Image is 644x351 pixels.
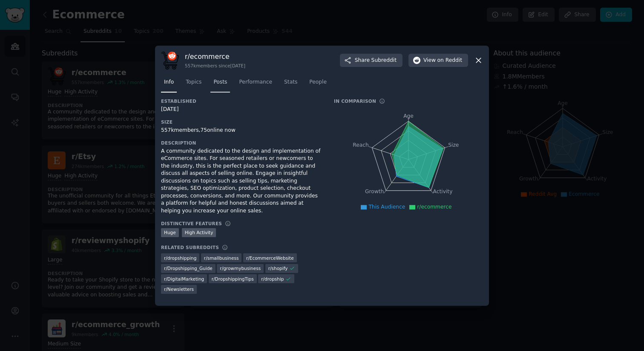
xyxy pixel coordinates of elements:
[183,75,204,93] a: Topics
[448,142,459,148] tspan: Size
[368,204,405,210] span: This Audience
[164,276,204,282] span: r/ DigitalMarketing
[204,255,239,261] span: r/ smallbusiness
[161,127,322,134] div: 557k members, 75 online now
[417,204,451,210] span: r/ecommerce
[371,57,397,64] span: Subreddit
[213,78,227,86] span: Posts
[164,255,196,261] span: r/ dropshipping
[185,63,245,69] div: 557k members since [DATE]
[161,98,322,104] h3: Established
[355,57,397,64] span: Share
[161,75,177,93] a: Info
[210,75,230,93] a: Posts
[161,52,179,70] img: ecommerce
[186,78,201,86] span: Topics
[353,142,369,148] tspan: Reach
[164,286,194,292] span: r/ Newsletters
[268,265,288,271] span: r/ shopify
[423,57,462,64] span: View
[334,98,376,104] h3: In Comparison
[161,228,179,237] div: Huge
[182,228,216,237] div: High Activity
[281,75,300,93] a: Stats
[236,75,275,93] a: Performance
[185,52,245,61] h3: r/ ecommerce
[161,119,322,125] h3: Size
[437,57,462,64] span: on Reddit
[365,189,384,194] tspan: Growth
[161,140,322,146] h3: Description
[309,78,327,86] span: People
[340,54,402,67] button: ShareSubreddit
[246,255,294,261] span: r/ EcommerceWebsite
[306,75,330,93] a: People
[164,265,213,271] span: r/ Dropshipping_Guide
[164,78,174,86] span: Info
[161,148,322,215] div: A community dedicated to the design and implementation of eCommerce sites. For seasoned retailers...
[161,220,222,226] h3: Distinctive Features
[403,113,414,119] tspan: Age
[261,276,284,282] span: r/ dropship
[408,54,468,67] button: Viewon Reddit
[161,244,219,250] h3: Related Subreddits
[161,106,322,113] div: [DATE]
[220,265,261,271] span: r/ growmybusiness
[212,276,254,282] span: r/ DropshippingTips
[284,78,297,86] span: Stats
[433,189,453,194] tspan: Activity
[239,78,272,86] span: Performance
